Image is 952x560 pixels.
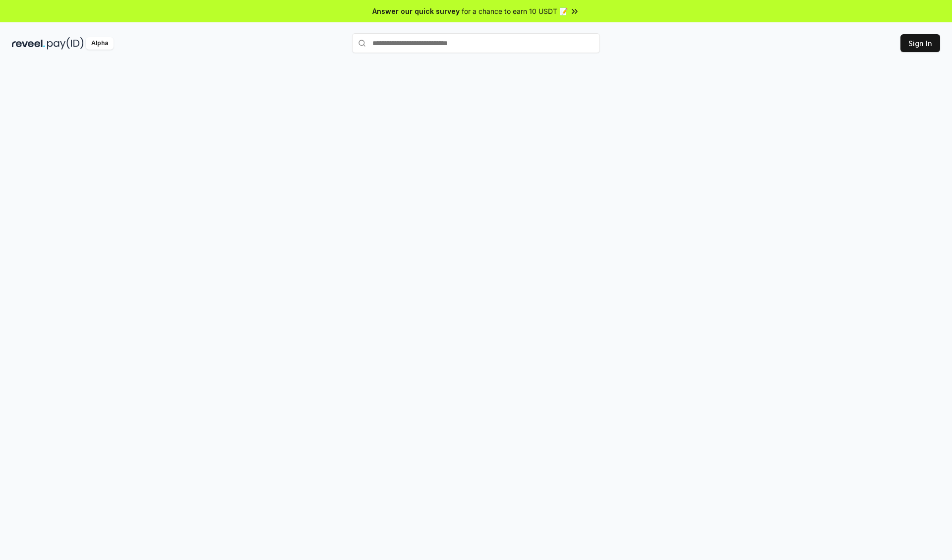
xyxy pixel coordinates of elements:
img: pay_id [47,37,84,50]
span: for a chance to earn 10 USDT 📝 [462,6,568,16]
img: reveel_dark [12,37,45,50]
div: Alpha [86,37,114,50]
button: Sign In [900,34,940,52]
span: Answer our quick survey [372,6,460,16]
